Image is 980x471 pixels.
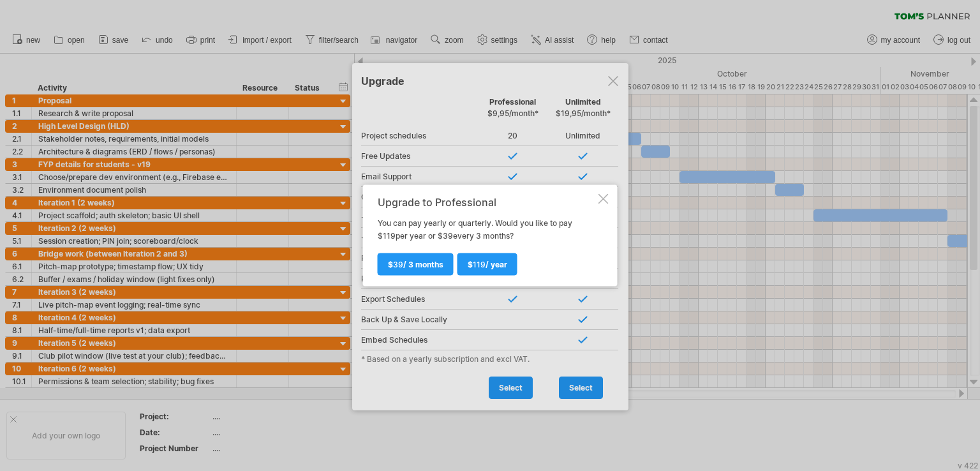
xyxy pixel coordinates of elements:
[393,260,403,269] span: 39
[443,231,453,241] span: 39
[378,197,596,208] div: Upgrade to Professional
[378,253,454,276] a: $39/ 3 months
[388,260,443,269] span: $ / 3 months
[378,197,596,275] div: You can pay yearly or quarterly. Would you like to pay $ per year or $ every 3 months?
[457,253,517,276] a: $119/ year
[473,260,486,269] span: 119
[383,231,396,241] span: 119
[468,260,507,269] span: $ / year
